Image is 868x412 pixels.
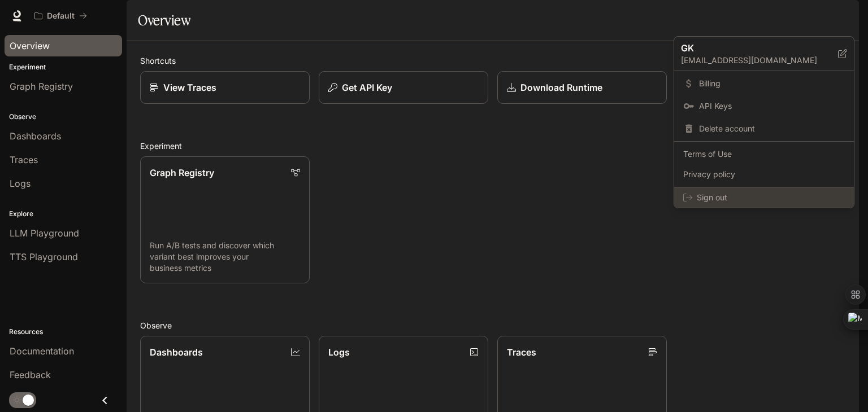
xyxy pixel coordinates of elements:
span: Delete account [699,123,845,134]
a: Terms of Use [676,144,852,164]
div: Sign out [674,187,854,208]
span: Privacy policy [683,169,845,180]
span: Terms of Use [683,148,845,160]
span: Sign out [697,192,845,203]
div: GK[EMAIL_ADDRESS][DOMAIN_NAME] [674,37,854,71]
p: [EMAIL_ADDRESS][DOMAIN_NAME] [681,55,838,66]
a: Billing [676,73,852,94]
p: GK [681,41,820,55]
div: Delete account [676,119,852,139]
a: API Keys [676,96,852,116]
a: Privacy policy [676,164,852,185]
span: API Keys [699,100,845,112]
span: Billing [699,78,845,89]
